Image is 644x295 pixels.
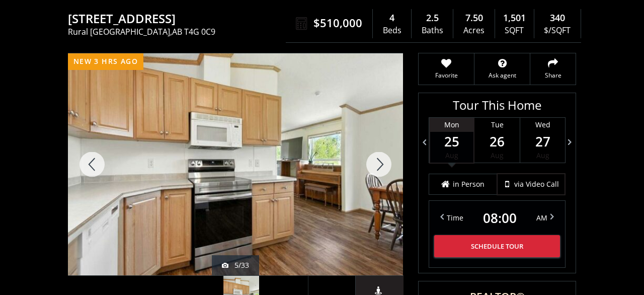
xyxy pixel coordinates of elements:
div: 2.5 [417,12,448,25]
span: $510,000 [313,15,362,31]
div: Wed [520,118,566,132]
div: $/SQFT [539,23,576,38]
div: 5/33 [222,260,249,270]
span: in Person [453,179,485,189]
div: Baths [417,23,448,38]
div: Time AM [447,211,547,225]
img: virtual tour icon [327,286,337,294]
div: 7.50 [458,12,489,25]
div: new 3 hrs ago [68,53,143,70]
div: Beds [378,23,406,38]
span: Favorite [424,71,469,80]
span: via Video Call [514,179,559,189]
span: Aug [536,151,549,160]
div: SQFT [500,23,529,38]
span: 1,501 [503,12,526,25]
div: Tue [474,118,519,132]
h3: Tour This Home [429,98,566,117]
span: 35267 Range Road 264 [68,12,291,28]
span: Rural [GEOGRAPHIC_DATA] , AB T4G 0C9 [68,28,291,36]
div: 35267 Range Road 264 Rural Red Deer County, AB T4G 0C9 - Photo 5 of 33 [68,53,403,275]
span: 25 [430,134,473,149]
span: 27 [520,134,566,149]
span: Ask agent [479,71,525,80]
div: 4 [378,12,406,25]
span: Aug [445,151,458,160]
div: Acres [458,23,489,38]
span: Aug [491,151,504,160]
span: 26 [474,134,519,149]
span: 08 : 00 [483,211,517,225]
div: Mon [430,118,473,132]
span: Share [535,71,571,80]
div: 340 [539,12,576,25]
button: Schedule Tour [434,235,560,257]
